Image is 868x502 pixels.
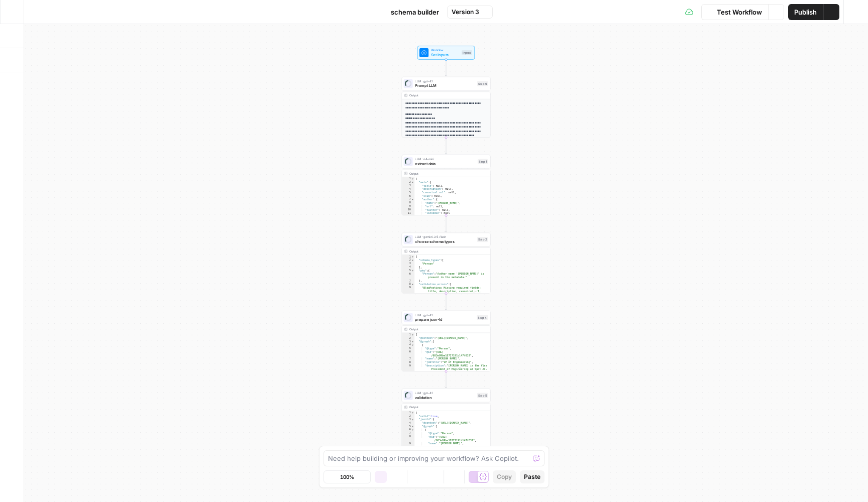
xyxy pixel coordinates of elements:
span: schema builder [391,7,439,17]
span: Toggle code folding, rows 7 through 12 [411,198,414,201]
div: 4 [402,343,414,347]
span: LLM · gemini-2.5-flash [415,234,475,239]
div: 1 [402,411,414,415]
div: Step 5 [477,393,488,398]
div: 7 [402,357,414,360]
span: Set Inputs [431,52,460,57]
span: 100% [340,473,354,481]
button: Publish [788,4,823,20]
div: Output [409,405,475,410]
span: extract data [415,161,475,166]
span: Toggle code folding, rows 5 through 7 [411,269,414,272]
div: LLM · gpt-4.1validationStep 5Output{ "valid":true, "jsonld":{ "@context":"[URL][DOMAIN_NAME]", "@... [402,389,491,449]
button: Test Workflow [701,4,768,20]
div: Output [409,327,475,331]
div: 1 [402,255,414,259]
span: Prompt LLM [415,83,475,88]
div: 9 [402,205,414,208]
span: Toggle code folding, rows 1 through 16 [411,255,414,259]
span: Publish [794,7,817,17]
div: 5 [402,425,414,428]
div: 1 [402,177,414,181]
div: 3 [402,262,414,266]
span: Toggle code folding, rows 6 through 13 [411,428,414,432]
div: 7 [402,198,414,201]
div: 9 [402,286,414,300]
span: LLM · gpt-4.1 [415,391,475,395]
span: LLM · gpt-4.1 [415,79,475,83]
div: Step 4 [477,315,488,320]
span: Toggle code folding, rows 3 through 12 [411,340,414,343]
div: 8 [402,435,414,442]
span: Toggle code folding, rows 1 through 71 [411,177,414,181]
span: Copy [497,472,512,481]
g: Edge from start to step_6 [445,60,447,76]
div: Output [409,93,475,97]
div: 2 [402,336,414,340]
div: 6 [402,428,414,432]
div: 9 [402,442,414,445]
div: 4 [402,266,414,269]
div: 10 [402,208,414,211]
span: choose schema types [415,238,475,244]
div: 6 [402,194,414,198]
div: 5 [402,191,414,194]
div: WorkflowSet InputsInputs [402,46,491,59]
div: 1 [402,333,414,336]
div: 11 [402,211,414,215]
span: Workflow [431,48,460,52]
span: Version 3 [452,8,479,17]
span: Paste [524,472,540,481]
span: Test Workflow [717,7,762,17]
div: LLM · gemini-2.5-flashchoose schema typesStep 2Output{ "schema_types":[ "Person" ], "why":{ "Pers... [402,232,491,293]
span: LLM · o4-mini [415,157,475,161]
div: 7 [402,432,414,435]
div: Step 1 [478,159,488,164]
div: 8 [402,201,414,205]
div: 5 [402,347,414,350]
div: Output [409,171,475,176]
button: Copy [493,470,516,483]
div: 2 [402,259,414,262]
div: 4 [402,187,414,191]
g: Edge from step_2 to step_4 [445,294,447,310]
span: prepare json-ld [415,317,474,322]
span: Toggle code folding, rows 1 through 13 [411,333,414,336]
div: 6 [402,350,414,357]
div: 4 [402,421,414,425]
button: Paste [520,470,545,483]
div: 8 [402,283,414,286]
button: schema builder [376,4,445,20]
div: Step 2 [477,237,488,242]
span: LLM · gpt-4.1 [415,313,474,317]
div: 7 [402,279,414,283]
div: 3 [402,418,414,421]
span: Toggle code folding, rows 2 through 4 [411,259,414,262]
span: Toggle code folding, rows 2 through 22 [411,181,414,184]
div: 12 [402,215,414,218]
span: Toggle code folding, rows 1 through 17 [411,411,414,415]
span: Toggle code folding, rows 8 through 15 [411,283,414,286]
div: 2 [402,414,414,418]
g: Edge from step_1 to step_2 [445,215,447,232]
g: Edge from step_6 to step_1 [445,138,447,154]
div: LLM · o4-miniextract dataStep 1Output{ "meta":{ "title": null, "description": null, "canonical_ur... [402,155,491,215]
div: LLM · gpt-4.1prepare json-ldStep 4Output{ "@context":"[URL][DOMAIN_NAME]", "@graph":[ { "@type":"... [402,311,491,371]
div: Step 6 [477,81,488,86]
div: 3 [402,184,414,187]
div: 9 [402,364,414,412]
div: 3 [402,340,414,343]
span: Toggle code folding, rows 3 through 15 [411,418,414,421]
div: 8 [402,360,414,364]
span: validation [415,395,475,400]
g: Edge from step_4 to step_5 [445,371,447,388]
div: 2 [402,181,414,184]
div: 5 [402,269,414,272]
span: Toggle code folding, rows 4 through 11 [411,343,414,347]
span: Toggle code folding, rows 5 through 14 [411,425,414,428]
div: Output [409,249,475,254]
button: Version 3 [447,6,493,19]
div: 6 [402,272,414,279]
div: Inputs [462,50,472,55]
